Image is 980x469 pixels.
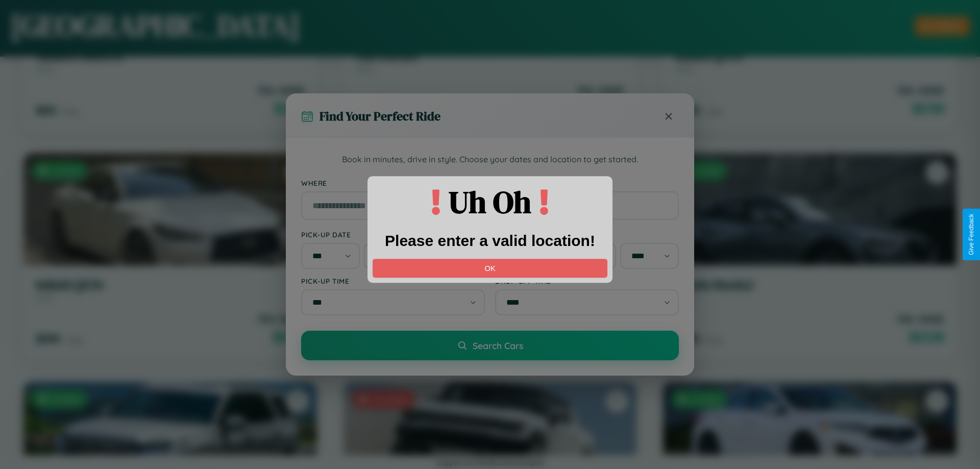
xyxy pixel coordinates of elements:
[301,153,679,166] p: Book in minutes, drive in style. Choose your dates and location to get started.
[301,230,485,239] label: Pick-up Date
[301,179,679,187] label: Where
[473,340,523,351] span: Search Cars
[495,277,679,285] label: Drop-off Time
[320,108,440,125] h3: Find Your Perfect Ride
[301,277,485,285] label: Pick-up Time
[495,230,679,239] label: Drop-off Date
